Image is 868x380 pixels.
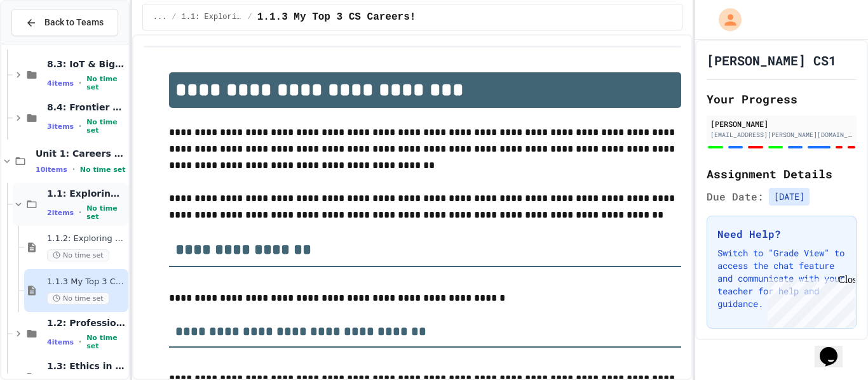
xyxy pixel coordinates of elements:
span: / [248,12,252,22]
span: 1.1: Exploring CS Careers [182,12,243,22]
span: ... [153,12,167,22]
span: 1.1.3 My Top 3 CS Careers! [257,10,416,25]
h1: [PERSON_NAME] CS1 [707,51,836,69]
div: My Account [705,5,745,34]
h3: Need Help? [717,226,846,242]
span: Back to Teams [44,16,104,29]
button: Back to Teams [11,9,118,36]
span: Due Date: [707,189,764,204]
div: [PERSON_NAME] [710,118,853,129]
iframe: chat widget [815,329,855,367]
span: / [172,12,176,22]
h2: Assignment Details [707,165,857,183]
div: [EMAIL_ADDRESS][PERSON_NAME][DOMAIN_NAME] [710,130,853,140]
h2: Your Progress [707,90,857,108]
div: Chat with us now!Close [5,5,88,81]
span: [DATE] [769,188,810,206]
iframe: chat widget [763,274,855,328]
p: Switch to "Grade View" to access the chat feature and communicate with your teacher for help and ... [717,247,846,310]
